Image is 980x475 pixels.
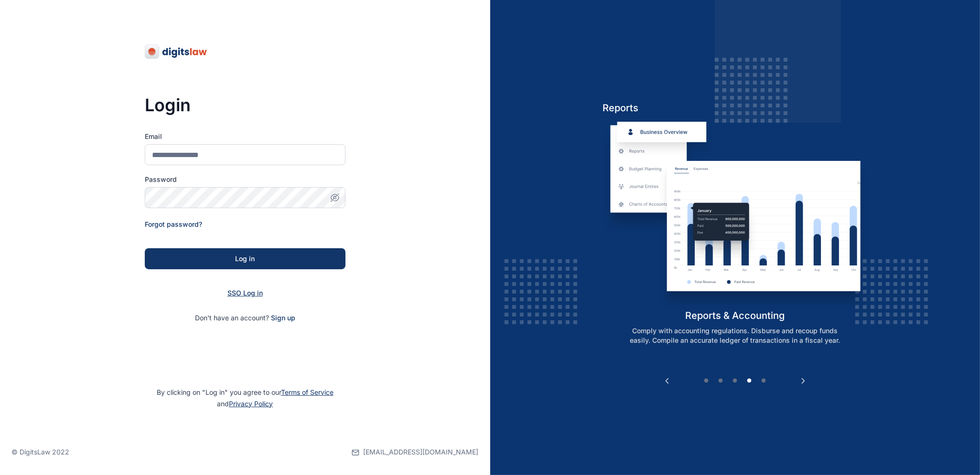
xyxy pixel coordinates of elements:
[798,376,808,386] button: Next
[716,376,725,386] button: 2
[613,326,857,345] p: Comply with accounting regulations. Disburse and recoup funds easily. Compile an accurate ledger ...
[145,95,345,115] h3: Login
[730,376,740,386] button: 3
[145,175,345,184] label: Password
[603,309,868,322] h5: reports & accounting
[11,387,479,410] p: By clicking on "Log in" you agree to our
[145,132,345,141] label: Email
[145,248,345,269] button: Log in
[662,376,672,386] button: Previous
[603,122,868,309] img: reports-and-accounting
[744,376,754,386] button: 4
[603,101,868,115] h5: Reports
[160,254,330,264] div: Log in
[271,313,295,323] span: Sign up
[352,429,479,475] a: [EMAIL_ADDRESS][DOMAIN_NAME]
[701,376,711,386] button: 1
[229,400,273,408] a: Privacy Policy
[227,289,263,297] a: SSO Log in
[145,220,202,228] a: Forgot password?
[364,447,479,457] span: [EMAIL_ADDRESS][DOMAIN_NAME]
[759,376,768,386] button: 5
[145,313,345,323] p: Don't have an account?
[217,400,273,408] span: and
[145,44,208,59] img: digitslaw-logo
[11,447,69,457] p: © DigitsLaw 2022
[271,314,295,322] a: Sign up
[281,388,334,396] a: Terms of Service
